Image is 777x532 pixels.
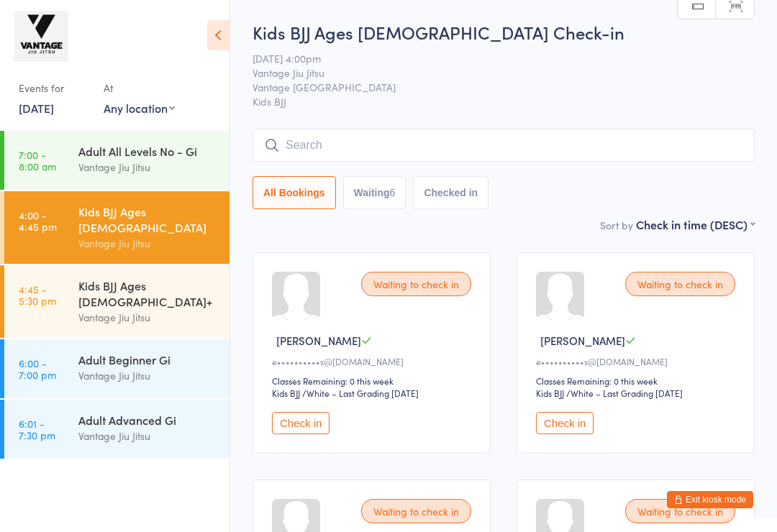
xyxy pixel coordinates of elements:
a: [DATE] [19,100,54,116]
span: [PERSON_NAME] [540,333,625,348]
div: Any location [104,100,175,116]
div: Kids BJJ [536,387,564,399]
span: [PERSON_NAME] [276,333,361,348]
time: 4:45 - 5:30 pm [19,283,56,306]
div: Classes Remaining: 0 this week [272,375,476,387]
label: Sort by [600,218,633,232]
button: Checked in [413,176,489,209]
div: Waiting to check in [361,272,471,296]
a: 7:00 -8:00 amAdult All Levels No - GiVantage Jiu Jitsu [4,131,230,190]
h2: Kids BJJ Ages [DEMOGRAPHIC_DATA] Check-in [253,20,755,44]
span: [DATE] 4:00pm [253,51,732,65]
a: 6:01 -7:30 pmAdult Advanced GiVantage Jiu Jitsu [4,400,230,459]
span: Vantage Jiu Jitsu [253,65,732,80]
button: All Bookings [253,176,336,209]
div: Waiting to check in [625,499,735,523]
div: 6 [390,187,396,198]
div: Vantage Jiu Jitsu [78,235,217,252]
div: Classes Remaining: 0 this week [536,375,740,387]
div: Kids BJJ Ages [DEMOGRAPHIC_DATA] [78,203,217,235]
time: 6:00 - 7:00 pm [19,357,56,380]
div: Kids BJJ Ages [DEMOGRAPHIC_DATA]+ [78,278,217,309]
div: Vantage Jiu Jitsu [78,428,217,444]
span: / White – Last Grading [DATE] [302,387,419,399]
button: Exit kiosk mode [667,491,753,508]
a: 4:00 -4:45 pmKids BJJ Ages [DEMOGRAPHIC_DATA]Vantage Jiu Jitsu [4,191,230,264]
input: Search [253,129,755,162]
div: Adult All Levels No - Gi [78,143,217,159]
span: Vantage [GEOGRAPHIC_DATA] [253,80,732,94]
span: / White – Last Grading [DATE] [566,387,683,399]
a: 4:45 -5:30 pmKids BJJ Ages [DEMOGRAPHIC_DATA]+Vantage Jiu Jitsu [4,265,230,338]
div: Events for [19,76,89,100]
a: 6:00 -7:00 pmAdult Beginner GiVantage Jiu Jitsu [4,339,230,398]
button: Check in [536,412,594,434]
div: Kids BJJ [272,387,300,399]
button: Check in [272,412,330,434]
div: Adult Advanced Gi [78,412,217,428]
div: Adult Beginner Gi [78,352,217,367]
div: Vantage Jiu Jitsu [78,159,217,175]
button: Waiting6 [343,176,406,209]
div: Vantage Jiu Jitsu [78,309,217,326]
time: 7:00 - 8:00 am [19,149,56,172]
time: 6:01 - 7:30 pm [19,418,55,441]
span: Kids BJJ [253,94,755,109]
div: At [104,76,175,100]
div: e••••••••••s@[DOMAIN_NAME] [536,355,740,367]
img: Vantage Jiu Jitsu [14,11,68,62]
div: Waiting to check in [361,499,471,523]
div: Vantage Jiu Jitsu [78,367,217,384]
time: 4:00 - 4:45 pm [19,209,57,232]
div: e••••••••••s@[DOMAIN_NAME] [272,355,476,367]
div: Check in time (DESC) [636,216,755,232]
div: Waiting to check in [625,272,735,296]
